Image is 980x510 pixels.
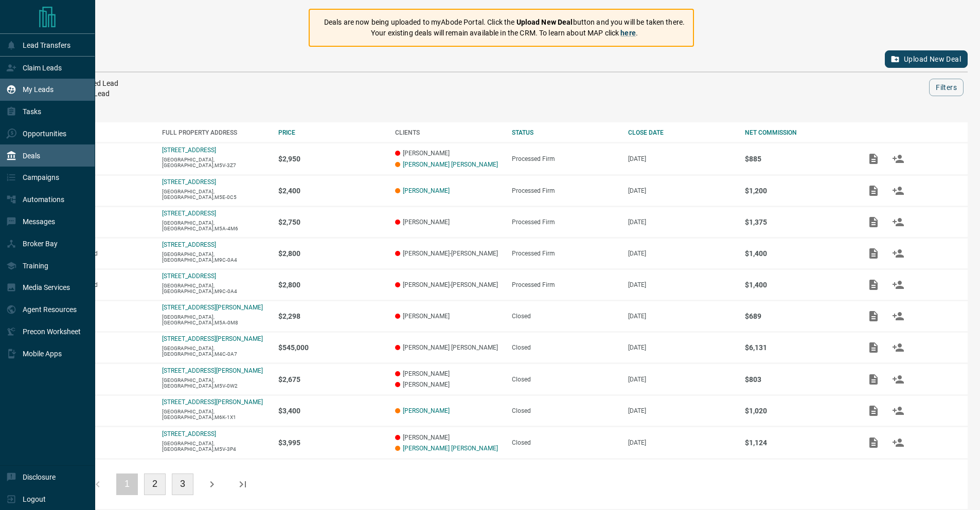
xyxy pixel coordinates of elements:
[278,312,385,320] p: $2,298
[278,343,385,352] p: $545,000
[162,409,269,420] p: [GEOGRAPHIC_DATA],[GEOGRAPHIC_DATA],M6K-1X1
[512,250,618,257] div: Processed Firm
[403,187,450,194] a: [PERSON_NAME]
[45,313,152,320] p: Lease - Co-Op
[512,281,618,288] div: Processed Firm
[162,129,269,136] div: FULL PROPERTY ADDRESS
[512,313,618,320] div: Closed
[512,407,618,414] div: Closed
[886,281,911,288] span: Match Clients
[162,377,269,389] p: [GEOGRAPHIC_DATA],[GEOGRAPHIC_DATA],M5V-0W2
[278,249,385,258] p: $2,800
[162,314,269,325] p: [GEOGRAPHIC_DATA],[GEOGRAPHIC_DATA],M5A-0M8
[512,129,618,136] div: STATUS
[861,375,886,383] span: Add / View Documents
[278,155,385,163] p: $2,950
[395,218,502,226] p: [PERSON_NAME]
[861,155,886,162] span: Add / View Documents
[324,28,685,39] p: Your existing deals will remain available in the CRM. To learn about MAP click .
[162,441,269,452] p: [GEOGRAPHIC_DATA],[GEOGRAPHIC_DATA],M5V-3P4
[395,150,502,157] p: [PERSON_NAME]
[516,18,573,26] strong: Upload New Deal
[162,345,269,357] p: [GEOGRAPHIC_DATA],[GEOGRAPHIC_DATA],M4C-0A7
[403,445,498,452] a: [PERSON_NAME] [PERSON_NAME]
[45,407,152,414] p: Lease - Co-Op
[861,407,886,414] span: Add / View Documents
[162,210,216,217] a: [STREET_ADDRESS]
[395,281,502,288] p: [PERSON_NAME]-[PERSON_NAME]
[395,250,502,257] p: [PERSON_NAME]-[PERSON_NAME]
[628,281,735,288] p: [DATE]
[512,155,618,162] div: Processed Firm
[628,376,735,383] p: [DATE]
[745,218,851,226] p: $1,375
[628,439,735,446] p: [DATE]
[512,218,618,226] div: Processed Firm
[886,187,911,194] span: Match Clients
[745,155,851,163] p: $885
[512,344,618,351] div: Closed
[886,343,911,351] span: Match Clients
[162,367,263,374] a: [STREET_ADDRESS][PERSON_NAME]
[745,312,851,320] p: $689
[745,129,851,136] div: NET COMMISSION
[162,220,269,231] p: [GEOGRAPHIC_DATA],[GEOGRAPHIC_DATA],M5A-4M6
[861,312,886,319] span: Add / View Documents
[885,50,968,68] button: Upload New Deal
[395,434,502,441] p: [PERSON_NAME]
[45,344,152,351] p: Purchase - Co-Op
[745,439,851,447] p: $1,124
[278,281,385,289] p: $2,800
[45,129,152,136] div: DEAL TYPE
[861,343,886,351] span: Add / View Documents
[45,187,152,194] p: Lease - Co-Op
[45,281,152,288] p: Lease - Double End
[172,473,193,495] button: 3
[162,304,263,311] a: [STREET_ADDRESS][PERSON_NAME]
[861,249,886,257] span: Add / View Documents
[162,189,269,200] p: [GEOGRAPHIC_DATA],[GEOGRAPHIC_DATA],M5E-0C5
[395,129,502,136] div: CLIENTS
[162,398,263,406] a: [STREET_ADDRESS][PERSON_NAME]
[162,157,269,168] p: [GEOGRAPHIC_DATA],[GEOGRAPHIC_DATA],M5V-3Z7
[861,281,886,288] span: Add / View Documents
[861,439,886,446] span: Add / View Documents
[278,407,385,415] p: $3,400
[162,241,216,248] a: [STREET_ADDRESS]
[620,29,636,37] a: here
[116,473,138,495] button: 1
[162,272,216,280] p: [STREET_ADDRESS]
[162,251,269,263] p: [GEOGRAPHIC_DATA],[GEOGRAPHIC_DATA],M9C-0A4
[278,218,385,226] p: $2,750
[745,407,851,415] p: $1,020
[745,249,851,258] p: $1,400
[45,250,152,257] p: Lease - Double End
[886,439,911,446] span: Match Clients
[162,178,216,186] a: [STREET_ADDRESS]
[628,313,735,320] p: [DATE]
[861,218,886,225] span: Add / View Documents
[628,129,735,136] div: CLOSE DATE
[886,155,911,162] span: Match Clients
[45,376,152,383] p: Lease - Co-Op
[886,249,911,257] span: Match Clients
[162,147,216,154] a: [STREET_ADDRESS]
[403,161,498,168] a: [PERSON_NAME] [PERSON_NAME]
[628,218,735,226] p: [DATE]
[628,250,735,257] p: [DATE]
[278,187,385,195] p: $2,400
[512,439,618,446] div: Closed
[162,430,216,438] a: [STREET_ADDRESS]
[395,381,502,388] p: [PERSON_NAME]
[929,79,964,96] button: Filters
[886,407,911,414] span: Match Clients
[512,376,618,383] div: Closed
[861,187,886,194] span: Add / View Documents
[278,439,385,447] p: $3,995
[395,370,502,377] p: [PERSON_NAME]
[745,375,851,384] p: $803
